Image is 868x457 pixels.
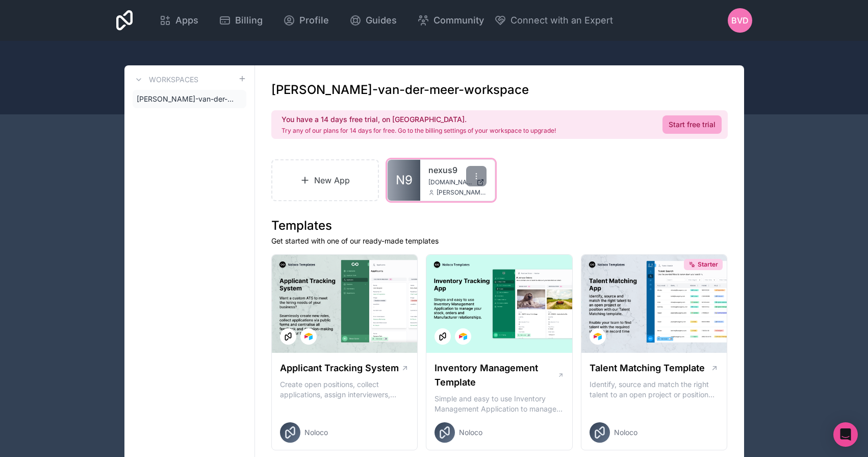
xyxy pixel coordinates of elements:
span: Connect with an Expert [510,13,613,28]
a: N9 [388,160,420,201]
span: Guides [366,13,397,28]
h1: Templates [271,218,728,234]
span: Community [433,13,484,28]
a: Profile [275,9,337,32]
p: Try any of our plans for 14 days for free. Go to the billing settings of your workspace to upgrade! [282,127,556,135]
a: nexus9 [428,164,487,176]
h1: Inventory Management Template [435,361,557,390]
a: Start free trial [662,115,722,134]
a: Apps [151,9,207,32]
p: Create open positions, collect applications, assign interviewers, centralise candidate feedback a... [280,379,410,400]
span: Bvd [731,14,749,27]
h1: [PERSON_NAME]-van-der-meer-workspace [271,82,529,98]
span: Starter [698,260,718,269]
a: Community [409,9,492,32]
a: Guides [341,9,405,32]
p: Get started with one of our ready-made templates [271,236,728,246]
span: Noloco [614,427,637,438]
img: Airtable Logo [304,332,313,341]
div: Open Intercom Messenger [833,422,858,447]
h3: Workspaces [149,75,198,85]
a: New App [271,159,379,201]
a: [DOMAIN_NAME] [428,178,487,186]
span: Apps [175,13,198,28]
a: [PERSON_NAME]-van-der-meer-workspace [133,90,246,108]
span: Billing [235,13,263,28]
span: Noloco [304,427,328,438]
a: Billing [211,9,271,32]
span: Noloco [459,427,482,438]
span: Profile [299,13,329,28]
span: [DOMAIN_NAME] [428,178,472,186]
span: N9 [396,172,413,188]
p: Identify, source and match the right talent to an open project or position with our Talent Matchi... [590,379,719,400]
h2: You have a 14 days free trial, on [GEOGRAPHIC_DATA]. [282,114,556,125]
p: Simple and easy to use Inventory Management Application to manage your stock, orders and Manufact... [435,394,564,414]
span: [PERSON_NAME][EMAIL_ADDRESS][DOMAIN_NAME] [437,188,487,197]
h1: Applicant Tracking System [280,361,399,375]
img: Airtable Logo [459,332,467,341]
span: [PERSON_NAME]-van-der-meer-workspace [137,94,238,104]
button: Connect with an Expert [494,13,613,28]
h1: Talent Matching Template [590,361,705,375]
img: Airtable Logo [594,332,602,341]
a: Workspaces [133,74,198,86]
